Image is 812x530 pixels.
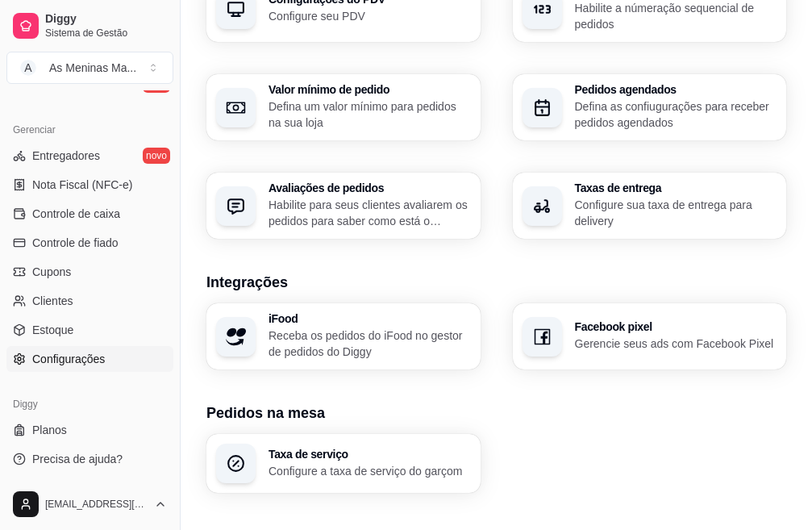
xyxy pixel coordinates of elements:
[269,182,471,194] h3: Avaliações de pedidos
[575,84,777,95] h3: Pedidos agendados
[6,201,173,227] a: Controle de caixa
[32,206,120,222] span: Controle de caixa
[6,143,173,169] a: Entregadoresnovo
[6,417,173,443] a: Planos
[32,148,100,164] span: Entregadores
[6,230,173,256] a: Controle de fiado
[575,197,777,229] p: Configure sua taxa de entrega para delivery
[575,182,777,194] h3: Taxas de entrega
[6,446,173,472] a: Precisa de ajuda?
[6,346,173,372] a: Configurações
[269,84,471,95] h3: Valor mínimo de pedido
[45,27,167,40] span: Sistema de Gestão
[575,98,777,131] p: Defina as confiugurações para receber pedidos agendados
[6,259,173,285] a: Cupons
[32,264,71,280] span: Cupons
[32,422,67,438] span: Planos
[513,303,787,369] button: Facebook pixelGerencie seus ads com Facebook Pixel
[269,197,471,229] p: Habilite para seus clientes avaliarem os pedidos para saber como está o feedback da sua loja
[269,313,471,324] h3: iFood
[6,391,173,417] div: Diggy
[6,288,173,314] a: Clientes
[269,98,471,131] p: Defina um valor mínimo para pedidos na sua loja
[206,434,481,493] button: Taxa de serviçoConfigure a taxa de serviço do garçom
[269,449,471,460] h3: Taxa de serviço
[6,52,173,84] button: Select a team
[45,12,167,27] span: Diggy
[575,336,777,352] p: Gerencie seus ads com Facebook Pixel
[269,8,471,24] p: Configure seu PDV
[32,322,73,338] span: Estoque
[6,117,173,143] div: Gerenciar
[269,328,471,360] p: Receba os pedidos do iFood no gestor de pedidos do Diggy
[45,498,148,511] span: [EMAIL_ADDRESS][DOMAIN_NAME]
[6,485,173,524] button: [EMAIL_ADDRESS][DOMAIN_NAME]
[513,173,787,239] button: Taxas de entregaConfigure sua taxa de entrega para delivery
[32,293,73,309] span: Clientes
[206,173,481,239] button: Avaliações de pedidosHabilite para seus clientes avaliarem os pedidos para saber como está o feed...
[6,317,173,343] a: Estoque
[32,351,105,367] span: Configurações
[269,463,471,479] p: Configure a taxa de serviço do garçom
[513,74,787,140] button: Pedidos agendadosDefina as confiugurações para receber pedidos agendados
[206,303,481,369] button: iFoodReceba os pedidos do iFood no gestor de pedidos do Diggy
[32,451,123,467] span: Precisa de ajuda?
[206,271,786,294] h3: Integrações
[6,6,173,45] a: DiggySistema de Gestão
[206,402,786,424] h3: Pedidos na mesa
[6,172,173,198] a: Nota Fiscal (NFC-e)
[49,60,136,76] div: As Meninas Ma ...
[32,177,132,193] span: Nota Fiscal (NFC-e)
[20,60,36,76] span: A
[575,321,777,332] h3: Facebook pixel
[206,74,481,140] button: Valor mínimo de pedidoDefina um valor mínimo para pedidos na sua loja
[32,235,119,251] span: Controle de fiado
